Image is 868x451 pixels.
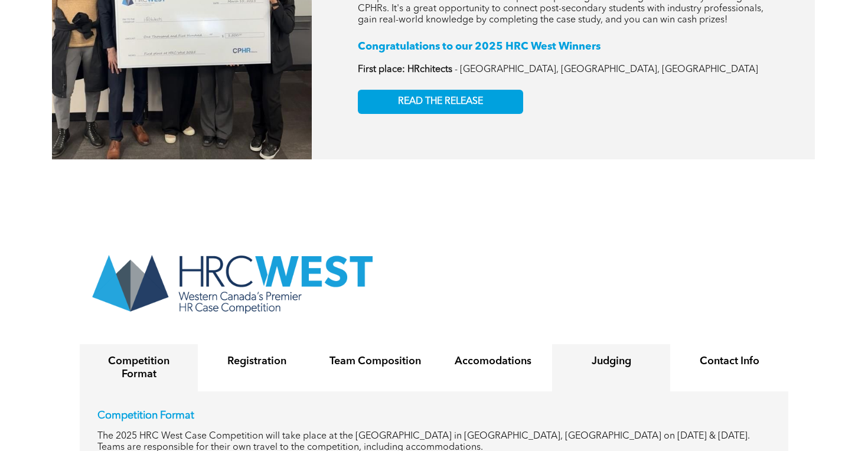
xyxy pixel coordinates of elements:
[358,90,523,114] a: READ THE RELEASE
[358,41,601,52] span: Congratulations to our 2025 HRC West Winners
[208,355,305,368] h4: Registration
[97,409,771,422] p: Competition Format
[681,355,778,368] h4: Contact Info
[455,65,458,74] span: -
[445,355,541,368] h4: Accomodations
[90,355,187,381] h4: Competition Format
[80,243,384,322] img: The logo for hrc west western canada 's premier hr case competition
[398,96,483,107] span: READ THE RELEASE
[358,65,452,74] strong: First place: HRchitects
[327,355,423,368] h4: Team Composition
[460,65,758,74] span: [GEOGRAPHIC_DATA], [GEOGRAPHIC_DATA], [GEOGRAPHIC_DATA]
[563,355,660,368] h4: Judging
